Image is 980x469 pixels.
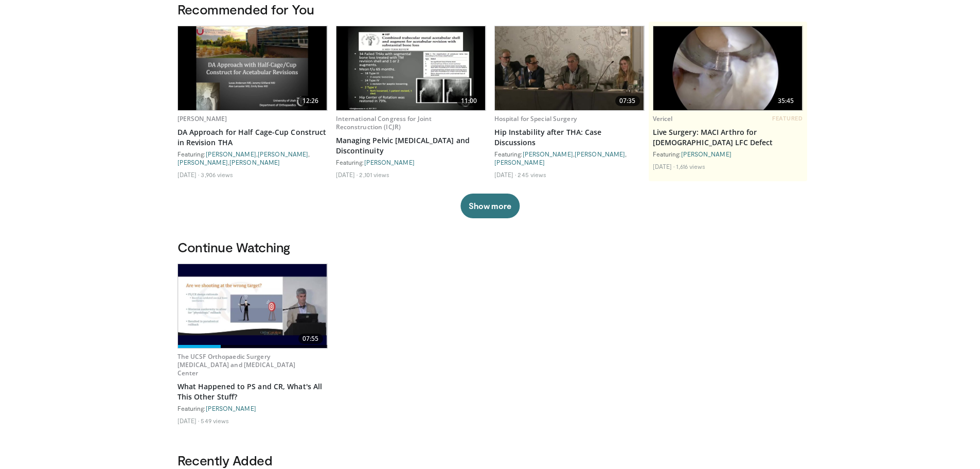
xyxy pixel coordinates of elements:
[177,404,328,412] div: Featuring:
[494,150,645,166] div: Featuring: , ,
[298,96,323,106] span: 12:26
[206,405,256,412] a: [PERSON_NAME]
[575,150,625,158] a: [PERSON_NAME]
[178,264,327,348] img: 75d164f6-8103-4f98-9834-ea1f4a5547ef.620x360_q85_upscale.jpg
[258,150,308,158] a: [PERSON_NAME]
[177,239,803,255] h3: Continue Watching
[177,416,200,425] li: [DATE]
[177,127,328,148] a: DA Approach for Half Cage-Cup Construct in Revision THA
[178,26,327,110] a: 12:26
[201,416,229,425] li: 549 views
[653,150,803,158] div: Featuring:
[178,26,327,110] img: 638b7ae4-6ae5-40ff-aacd-308e09164633.620x360_q85_upscale.jpg
[178,264,327,348] a: 07:55
[495,26,644,110] img: 7efccfce-ac24-4956-ab03-fc3fbdc1b391.620x360_q85_upscale.jpg
[177,352,296,377] a: The UCSF Orthopaedic Surgery [MEDICAL_DATA] and [MEDICAL_DATA] Center
[681,150,732,158] a: [PERSON_NAME]
[457,96,482,106] span: 11:00
[177,159,228,166] a: [PERSON_NAME]
[494,114,577,123] a: Hospital for Special Surgery
[653,127,803,148] a: Live Surgery: MACI Arthro for [DEMOGRAPHIC_DATA] LFC Defect
[177,150,328,166] div: Featuring: , , ,
[653,26,803,110] img: eb023345-1e2d-4374-a840-ddbc99f8c97c.620x360_q85_upscale.jpg
[364,159,415,166] a: [PERSON_NAME]
[229,159,280,166] a: [PERSON_NAME]
[177,1,803,18] h3: Recommended for You
[653,114,673,123] a: Vericel
[774,96,798,106] span: 35:45
[336,26,486,110] a: 11:00
[676,162,705,170] li: 1,616 views
[336,26,486,110] img: 3a153975-e062-49f4-8050-cb5e450a66e3.620x360_q85_upscale.jpg
[653,26,803,110] a: 35:45
[523,150,573,158] a: [PERSON_NAME]
[518,170,546,179] li: 245 views
[494,170,516,179] li: [DATE]
[177,170,200,179] li: [DATE]
[653,162,675,170] li: [DATE]
[336,135,486,156] a: Managing Pelvic [MEDICAL_DATA] and Discontinuity
[494,159,545,166] a: [PERSON_NAME]
[206,150,256,158] a: [PERSON_NAME]
[336,114,432,131] a: International Congress for Joint Reconstruction (ICJR)
[772,115,803,122] span: FEATURED
[336,158,486,166] div: Featuring:
[495,26,644,110] a: 07:35
[494,127,645,148] a: Hip Instability after THA: Case Discussions
[615,96,640,106] span: 07:35
[298,334,323,344] span: 07:55
[201,170,233,179] li: 3,906 views
[177,114,227,123] a: [PERSON_NAME]
[359,170,389,179] li: 2,101 views
[177,452,803,468] h3: Recently Added
[460,194,520,218] button: Show more
[336,170,358,179] li: [DATE]
[177,381,328,402] a: What Happened to PS and CR, What's All This Other Stuff?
